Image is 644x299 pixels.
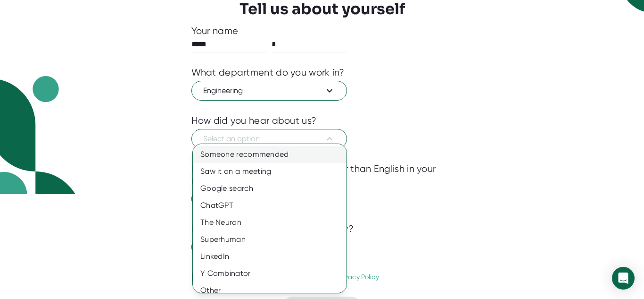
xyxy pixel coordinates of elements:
[193,163,347,180] div: Saw it on a meeting
[193,265,347,282] div: Y Combinator
[193,248,347,265] div: LinkedIn
[193,180,347,197] div: Google search
[193,146,347,163] div: Someone recommended
[193,214,347,231] div: The Neuron
[193,197,347,214] div: ChatGPT
[193,231,347,248] div: Superhuman
[193,282,347,299] div: Other
[612,267,635,290] div: Open Intercom Messenger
